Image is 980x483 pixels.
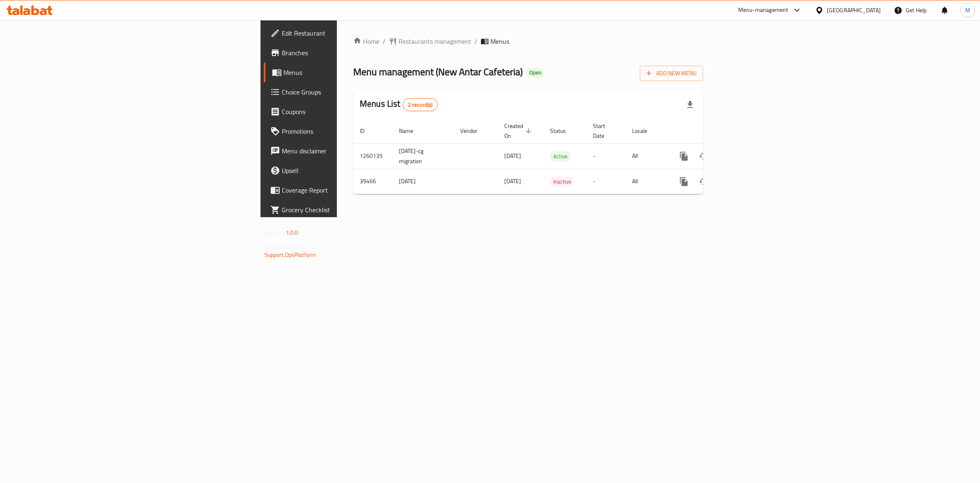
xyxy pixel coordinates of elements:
[646,68,697,79] span: Add New Menu
[626,143,668,169] td: All
[282,185,418,195] span: Coverage Report
[674,172,694,191] button: more
[640,66,703,81] button: Add New Menu
[282,166,418,175] span: Upsell
[282,146,418,156] span: Menu disclaimer
[389,36,471,46] a: Restaurants management
[504,176,521,186] span: [DATE]
[526,69,545,76] span: Open
[668,119,759,144] th: Actions
[474,36,477,46] li: /
[680,95,700,115] div: Export file
[360,126,375,136] span: ID
[632,126,658,136] span: Locale
[265,249,316,260] a: Support.OpsPlatform
[360,98,438,111] h2: Menus List
[965,6,970,15] span: M
[827,6,881,15] div: [GEOGRAPHIC_DATA]
[282,28,418,38] span: Edit Restaurant
[593,121,616,141] span: Start Date
[674,146,694,166] button: more
[264,102,424,121] a: Coupons
[282,205,418,215] span: Grocery Checklist
[550,177,575,186] span: Inactive
[264,200,424,220] a: Grocery Checklist
[282,107,418,117] span: Coupons
[264,63,424,82] a: Menus
[264,82,424,102] a: Choice Groups
[353,36,703,46] nav: breadcrumb
[264,121,424,141] a: Promotions
[490,36,509,46] span: Menus
[694,146,713,166] button: Change Status
[353,63,523,81] span: Menu management ( New Antar Cafeteria )
[504,151,521,161] span: [DATE]
[282,48,418,58] span: Branches
[265,227,285,238] span: Version:
[353,119,759,194] table: enhanced table
[526,68,545,78] div: Open
[264,180,424,200] a: Coverage Report
[399,36,471,46] span: Restaurants management
[399,126,424,136] span: Name
[550,177,575,186] div: Inactive
[286,227,298,238] span: 1.0.0
[283,67,418,77] span: Menus
[264,141,424,161] a: Menu disclaimer
[265,241,302,252] span: Get support on:
[626,169,668,194] td: All
[738,5,788,15] div: Menu-management
[550,126,577,136] span: Status
[264,161,424,180] a: Upsell
[403,101,438,109] span: 2 record(s)
[403,98,438,111] div: Total records count
[586,169,626,194] td: -
[460,126,488,136] span: Vendor
[282,126,418,136] span: Promotions
[550,152,571,161] span: Active
[264,23,424,43] a: Edit Restaurant
[504,121,534,141] span: Created On
[264,43,424,63] a: Branches
[550,151,571,161] div: Active
[586,143,626,169] td: -
[694,172,713,191] button: Change Status
[282,87,418,97] span: Choice Groups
